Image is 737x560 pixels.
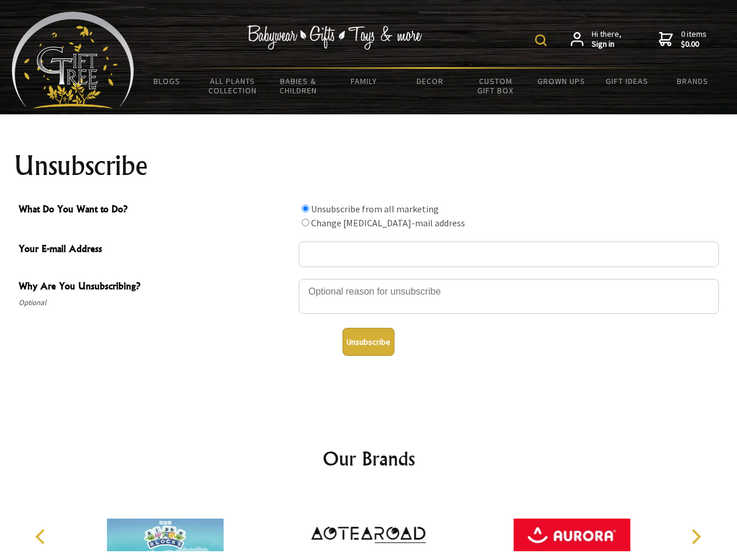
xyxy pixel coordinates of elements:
a: BLOGS [134,69,200,93]
img: Babywear - Gifts - Toys & more [247,25,422,50]
span: Optional [19,296,293,310]
h1: Unsubscribe [14,152,724,180]
button: Unsubscribe [343,328,394,356]
img: Babyware - Gifts - Toys and more... [12,12,134,108]
label: Change [MEDICAL_DATA]-mail address [311,217,465,229]
a: Decor [397,69,463,93]
span: What Do You Want to Do? [19,202,293,219]
a: Custom Gift Box [463,69,529,103]
input: Your E-mail Address [299,242,719,267]
a: Brands [660,69,726,93]
a: 0 items$0.00 [659,29,707,50]
input: What Do You Want to Do? [302,219,309,226]
span: 0 items [681,29,707,50]
button: Previous [29,524,55,549]
input: What Do You Want to Do? [302,205,309,212]
a: Hi there,Sign in [571,29,621,50]
a: All Plants Collection [200,69,266,103]
img: product search [535,34,547,46]
h2: Our Brands [23,444,714,473]
strong: Sign in [592,39,621,50]
a: Gift Ideas [594,69,660,93]
textarea: Why Are You Unsubscribing? [299,279,719,314]
span: Why Are You Unsubscribing? [19,279,293,296]
span: Hi there, [592,29,621,50]
a: Family [331,69,397,93]
button: Next [683,524,708,549]
a: Grown Ups [528,69,594,93]
a: Babies & Children [266,69,331,103]
span: Your E-mail Address [19,242,293,258]
strong: $0.00 [681,39,707,50]
label: Unsubscribe from all marketing [311,203,439,215]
